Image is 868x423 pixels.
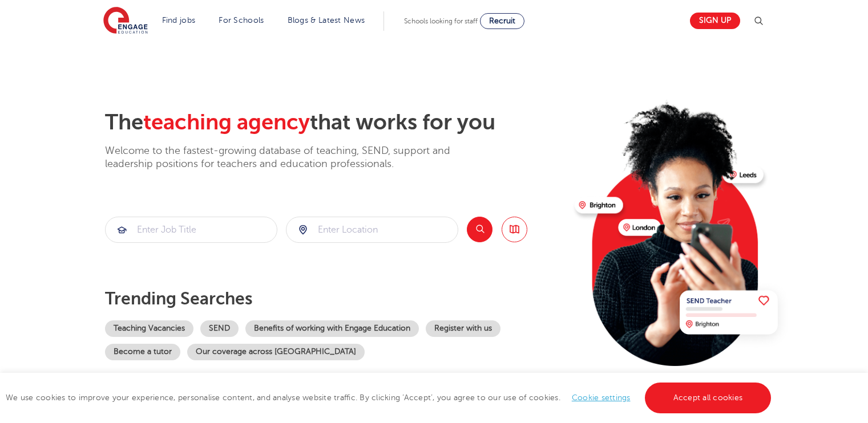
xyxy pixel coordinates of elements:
div: Submit [286,217,458,243]
p: Trending searches [105,288,566,309]
h2: The that works for you [105,109,566,136]
a: For Schools [219,16,264,25]
span: Schools looking for staff [404,17,478,25]
button: Search [467,217,492,242]
a: Become a tutor [105,344,180,360]
span: Recruit [489,17,515,25]
a: Our coverage across [GEOGRAPHIC_DATA] [187,344,365,360]
a: Teaching Vacancies [105,320,193,337]
a: Cookie settings [572,393,631,402]
div: Submit [105,217,277,243]
a: Blogs & Latest News [288,16,365,25]
a: Find jobs [162,16,196,25]
a: Register with us [426,320,500,337]
a: Sign up [690,13,740,29]
a: Benefits of working with Engage Education [245,320,419,337]
a: SEND [200,320,239,337]
p: Welcome to the fastest-growing database of teaching, SEND, support and leadership positions for t... [105,144,482,171]
a: Accept all cookies [645,383,772,413]
input: Submit [106,217,277,242]
a: Recruit [480,13,524,29]
span: teaching agency [143,110,310,135]
input: Submit [286,217,458,242]
span: We use cookies to improve your experience, personalise content, and analyse website traffic. By c... [6,393,774,402]
img: Engage Education [103,7,148,35]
